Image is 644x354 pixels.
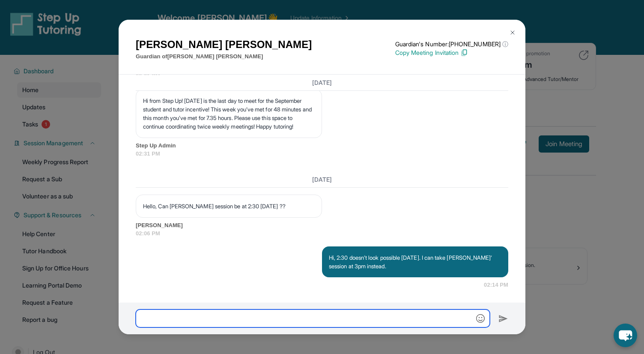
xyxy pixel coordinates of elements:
[509,29,516,36] img: Close Icon
[498,314,508,324] img: Send icon
[395,40,508,48] p: Guardian's Number: [PHONE_NUMBER]
[329,253,501,270] p: Hi, 2:30 doesn’t look possible [DATE]. I can take [PERSON_NAME]’ session at 3pm instead.
[136,175,508,184] h3: [DATE]
[460,49,468,57] img: Copy Icon
[395,48,508,57] p: Copy Meeting Invitation
[136,37,312,52] h1: [PERSON_NAME] [PERSON_NAME]
[476,314,485,323] img: Emoji
[136,229,508,238] span: 02:06 PM
[502,40,508,48] span: ⓘ
[143,202,315,210] p: Hello, Can [PERSON_NAME] session be at 2:30 [DATE] ??
[614,324,637,347] button: chat-button
[136,141,508,150] span: Step Up Admin
[136,150,508,158] span: 02:31 PM
[136,221,508,230] span: [PERSON_NAME]
[136,78,508,87] h3: [DATE]
[143,96,315,131] p: Hi from Step Up! [DATE] is the last day to meet for the September student and tutor incentive! Th...
[136,52,312,61] p: Guardian of [PERSON_NAME] [PERSON_NAME]
[484,281,508,289] span: 02:14 PM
